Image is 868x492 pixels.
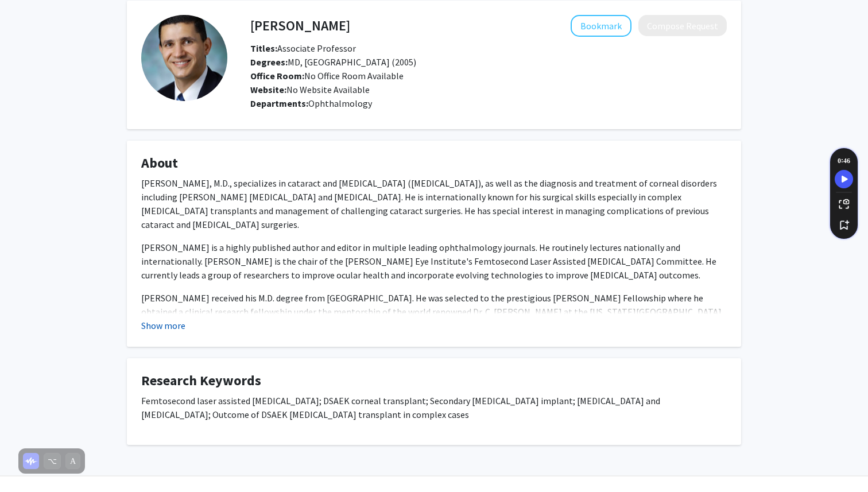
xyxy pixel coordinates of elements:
[250,56,416,68] span: MD, [GEOGRAPHIC_DATA] (2005)
[250,98,308,109] b: Departments:
[250,84,286,95] b: Website:
[638,15,727,36] button: Compose Request to Yassine Daoud
[141,319,185,332] button: Show more
[250,42,277,54] b: Titles:
[571,15,631,37] button: Add Yassine Daoud to Bookmarks
[141,291,727,360] p: [PERSON_NAME] received his M.D. degree from [GEOGRAPHIC_DATA]. He was selected to the prestigious...
[250,70,304,82] b: Office Room:
[141,155,727,172] h4: About
[250,15,350,36] h4: [PERSON_NAME]
[308,98,372,109] span: Ophthalmology
[9,440,49,483] iframe: Chat
[250,70,404,82] span: No Office Room Available
[141,15,227,101] img: Profile Picture
[141,176,727,231] p: [PERSON_NAME], M.D., specializes in cataract and [MEDICAL_DATA] ([MEDICAL_DATA]), as well as the ...
[141,394,727,421] p: Femtosecond laser assisted [MEDICAL_DATA]; DSAEK corneal transplant; Secondary [MEDICAL_DATA] imp...
[141,241,727,282] p: [PERSON_NAME] is a highly published author and editor in multiple leading ophthalmology journals....
[141,373,727,389] h4: Research Keywords
[250,42,356,54] span: Associate Professor
[250,56,288,68] b: Degrees:
[250,84,370,95] span: No Website Available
